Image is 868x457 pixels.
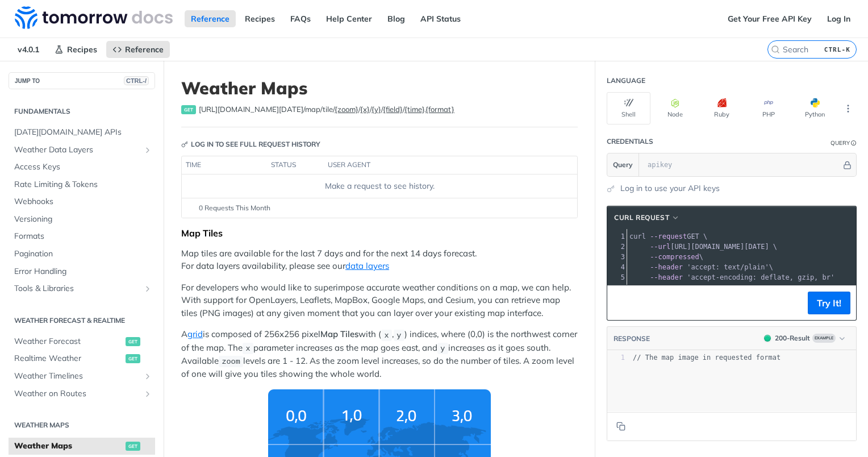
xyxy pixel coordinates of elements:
span: Weather Timelines [14,371,140,382]
span: get [126,354,140,363]
span: cURL Request [614,213,669,223]
a: Recipes [48,41,103,58]
span: 'accept: text/plain' [687,263,769,271]
span: x [245,344,250,353]
a: Get Your Free API Key [721,10,818,27]
div: 4 [607,262,627,272]
h2: Weather Forecast & realtime [9,315,155,326]
span: Error Handling [14,266,152,277]
span: get [126,337,140,346]
span: \ [629,253,703,261]
span: Reference [125,44,164,55]
span: get [181,105,196,114]
a: Versioning [9,211,155,228]
a: Error Handling [9,263,155,280]
button: Try It! [808,292,850,314]
div: Query [831,139,850,147]
span: https://api.tomorrow.io/v4/map/tile/{zoom}/{x}/{y}/{field}/{time}.{format} [199,104,454,115]
span: Recipes [67,44,97,55]
button: More Languages [840,100,857,117]
div: Log in to see full request history [181,139,320,149]
span: --request [650,232,687,240]
div: Language [607,76,645,86]
i: Information [851,140,857,146]
span: Webhooks [14,196,152,207]
a: data layers [345,260,389,271]
label: {time} [404,105,424,114]
a: Weather Data LayersShow subpages for Weather Data Layers [9,142,155,159]
a: Access Keys [9,159,155,176]
div: Credentials [607,136,653,147]
span: Weather Data Layers [14,144,140,156]
span: --header [650,273,683,281]
a: Weather on RoutesShow subpages for Weather on Routes [9,385,155,402]
a: Weather Mapsget [9,438,155,455]
a: FAQs [284,10,317,27]
button: RESPONSE [613,333,650,344]
span: curl [629,232,646,240]
button: Copy to clipboard [613,294,629,311]
p: For developers who would like to superimpose accurate weather conditions on a map, we can help. W... [181,281,578,320]
span: zoom [222,358,240,366]
button: Copy to clipboard [613,418,629,435]
button: PHP [746,92,790,124]
p: A is composed of 256x256 pixel with ( , ) indices, where (0,0) is the northwest corner of the map... [181,328,578,380]
th: status [267,156,324,175]
span: Weather on Routes [14,388,140,400]
a: Log in to use your API keys [620,182,720,194]
span: Pagination [14,248,152,260]
span: Rate Limiting & Tokens [14,179,152,190]
button: Show subpages for Tools & Libraries [143,284,152,293]
img: Tomorrow.io Weather API Docs [15,6,173,29]
span: GET \ [629,232,707,240]
button: Query [607,153,639,176]
span: Tools & Libraries [14,283,140,294]
span: y [440,344,445,353]
span: CTRL-/ [124,76,149,85]
span: y [397,331,401,339]
div: Map Tiles [181,227,578,239]
svg: Key [181,141,188,148]
a: grid [187,329,203,339]
button: Ruby [700,92,744,124]
th: time [182,156,267,175]
th: user agent [324,156,554,175]
span: --compressed [650,253,699,261]
span: [DATE][DOMAIN_NAME] APIs [14,127,152,138]
span: Query [613,160,633,170]
div: QueryInformation [831,139,857,147]
div: 3 [607,252,627,262]
span: Example [812,334,836,343]
a: Help Center [320,10,378,27]
span: Formats [14,231,152,242]
div: Make a request to see history. [186,180,573,192]
label: {format} [425,105,454,114]
label: {field} [383,105,403,114]
span: 'accept-encoding: deflate, gzip, br' [687,273,834,281]
button: cURL Request [610,212,684,223]
span: // The map image in requested format [633,354,781,362]
a: Rate Limiting & Tokens [9,176,155,193]
a: Tools & LibrariesShow subpages for Tools & Libraries [9,280,155,297]
p: Map tiles are available for the last 7 days and for the next 14 days forecast. For data layers av... [181,247,578,273]
a: Weather Forecastget [9,333,155,350]
div: 5 [607,272,627,282]
button: JUMP TOCTRL-/ [9,72,155,89]
a: Formats [9,228,155,245]
a: Realtime Weatherget [9,350,155,367]
label: {x} [360,105,370,114]
button: Node [653,92,697,124]
a: Weather TimelinesShow subpages for Weather Timelines [9,368,155,385]
span: v4.0.1 [11,41,45,58]
a: Reference [106,41,170,58]
kbd: CTRL-K [821,44,853,55]
button: Shell [607,92,650,124]
button: Show subpages for Weather on Routes [143,389,152,398]
div: 1 [607,353,625,363]
a: Reference [185,10,236,27]
span: 0 Requests This Month [199,203,270,213]
div: 200 - Result [775,333,810,343]
a: Blog [381,10,411,27]
input: apikey [642,153,841,176]
h2: Weather Maps [9,420,155,430]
